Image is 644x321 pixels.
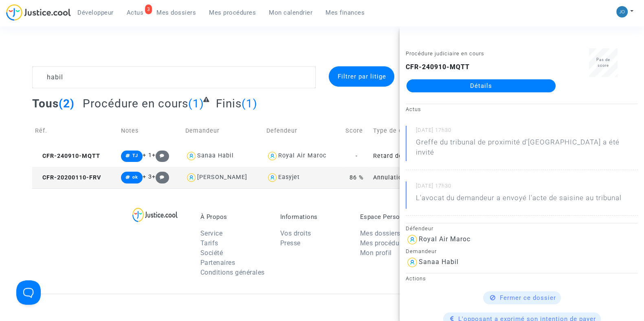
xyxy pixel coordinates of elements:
[101,48,125,53] div: Mots-clés
[360,213,428,221] p: Espace Personnel
[278,174,300,181] div: Easyjet
[616,6,628,17] img: 45a793c8596a0d21866ab9c5374b5e4b
[280,229,311,237] a: Vos droits
[419,235,470,243] div: Royal Air Maroc
[416,137,638,162] p: Greffe du tribunal de proximité d'[GEOGRAPHIC_DATA] a été invité
[13,13,20,20] img: logo_orange.svg
[143,152,152,159] span: + 1
[278,152,327,159] div: Royal Air Maroc
[200,229,223,237] a: Service
[269,9,312,16] span: Mon calendrier
[370,145,468,167] td: Retard de vol à l'arrivée (Règlement CE n°261/2004)
[349,174,364,181] span: 86 %
[197,174,247,181] div: [PERSON_NAME]
[202,7,262,19] a: Mes procédures
[325,9,365,16] span: Mes finances
[185,150,197,162] img: icon-user.svg
[127,9,144,16] span: Actus
[150,7,202,19] a: Mes dossiers
[419,258,459,266] div: Sanaa Habil
[500,294,556,301] span: Fermer ce dossier
[13,21,20,28] img: website_grey.svg
[360,239,409,247] a: Mes procédures
[406,50,484,57] small: Procédure judiciaire en cours
[216,97,242,110] span: Finis
[59,97,75,110] span: (2)
[145,4,152,14] div: 3
[264,116,343,145] td: Defendeur
[132,175,138,180] span: ok
[360,249,392,257] a: Mon profil
[118,116,182,145] td: Notes
[416,193,622,207] p: L'avocat du demandeur a envoyé l'acte de saisine au tribunal
[200,269,265,276] a: Conditions générales
[343,116,370,145] td: Score
[42,48,63,53] div: Domaine
[92,47,99,54] img: tab_keywords_by_traffic_grey.svg
[77,9,114,16] span: Développeur
[200,249,223,257] a: Société
[416,182,638,193] small: [DATE] 17h30
[262,7,319,19] a: Mon calendrier
[416,127,638,137] small: [DATE] 17h30
[406,248,437,254] small: Demandeur
[182,116,264,145] td: Demandeur
[319,7,371,19] a: Mes finances
[120,7,150,19] a: 3Actus
[132,153,138,158] span: TJ
[35,174,101,181] span: CFR-20200110-FRV
[209,9,256,16] span: Mes procédures
[16,280,41,305] iframe: Help Scout Beacon - Open
[33,47,40,54] img: tab_domain_overview_orange.svg
[32,97,59,110] span: Tous
[280,213,348,221] p: Informations
[406,106,421,112] small: Actus
[266,150,278,162] img: icon-user.svg
[596,57,610,68] span: Pas de score
[356,153,358,159] span: -
[407,79,556,92] a: Détails
[406,275,426,282] small: Actions
[188,97,204,110] span: (1)
[132,207,178,222] img: logo-lg.svg
[406,256,419,269] img: icon-user.svg
[197,152,234,159] div: Sanaa Habil
[360,229,400,237] a: Mes dossiers
[406,225,433,231] small: Défendeur
[35,153,100,159] span: CFR-240910-MQTT
[152,152,169,159] span: +
[200,213,268,221] p: À Propos
[23,13,40,20] div: v 4.0.25
[71,7,120,19] a: Développeur
[200,259,235,266] a: Partenaires
[6,4,71,21] img: jc-logo.svg
[21,21,92,28] div: Domaine: [DOMAIN_NAME]
[200,239,218,247] a: Tarifs
[337,73,386,80] span: Filtrer par litige
[152,173,169,180] span: +
[406,233,419,246] img: icon-user.svg
[242,97,257,110] span: (1)
[370,167,468,188] td: Annulation de vol (Règlement CE n°261/2004)
[370,116,468,145] td: Type de dossier
[143,173,152,180] span: + 3
[185,172,197,183] img: icon-user.svg
[83,97,188,110] span: Procédure en cours
[32,116,118,145] td: Réf.
[266,172,278,183] img: icon-user.svg
[280,239,301,247] a: Presse
[156,9,196,16] span: Mes dossiers
[406,63,470,71] b: CFR-240910-MQTT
